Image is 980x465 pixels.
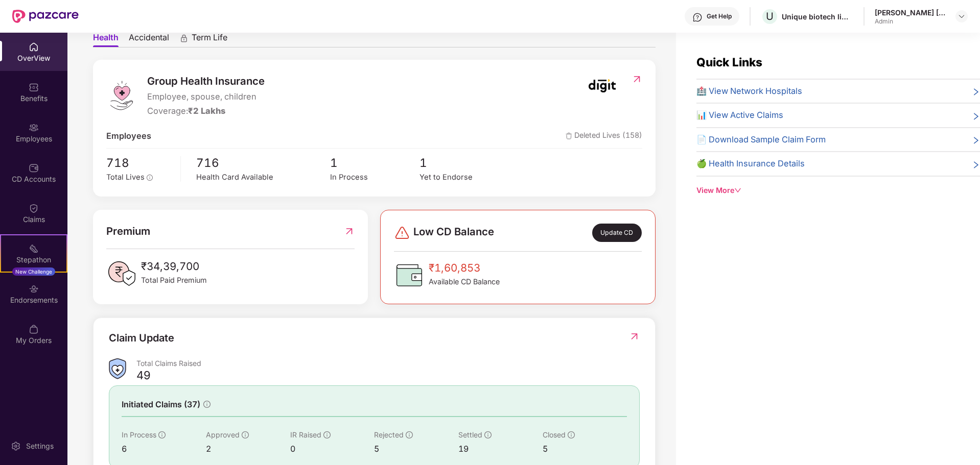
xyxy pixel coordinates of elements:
[696,157,805,170] span: 🍏 Health Insurance Details
[196,172,330,183] div: Health Card Available
[394,225,410,241] img: svg+xml;base64,PHN2ZyBpZD0iRGFuZ2VyLTMyeDMyIiB4bWxucz0iaHR0cDovL3d3dy53My5vcmcvMjAwMC9zdmciIHdpZH...
[323,431,331,438] span: info-circle
[330,172,419,183] div: In Process
[458,430,482,439] span: Settled
[29,203,39,213] img: svg+xml;base64,PHN2ZyBpZD0iQ2xhaW0iIHhtbG5zPSJodHRwOi8vd3d3LnczLm9yZy8yMDAwL3N2ZyIgd2lkdGg9IjIwIi...
[147,90,265,104] span: Employee, spouse, children
[136,358,640,368] div: Total Claims Raised
[29,82,39,92] img: svg+xml;base64,PHN2ZyBpZD0iQmVuZWZpdHMiIHhtbG5zPSJodHRwOi8vd3d3LnczLm9yZy8yMDAwL3N2ZyIgd2lkdGg9Ij...
[458,443,543,455] div: 19
[203,401,211,408] span: info-circle
[106,258,137,289] img: PaidPremiumIcon
[583,73,621,99] img: insurerIcon
[11,441,21,451] img: svg+xml;base64,PHN2ZyBpZD0iU2V0dGluZy0yMHgyMCIgeG1sbnM9Imh0dHA6Ly93d3cudzMub3JnLzIwMDAvc3ZnIiB3aW...
[972,111,980,122] span: right
[242,431,249,438] span: info-circle
[692,12,703,22] img: svg+xml;base64,PHN2ZyBpZD0iSGVscC0zMngzMiIgeG1sbnM9Imh0dHA6Ly93d3cudzMub3JnLzIwMDAvc3ZnIiB3aWR0aD...
[1,255,66,265] div: Stepathon
[972,135,980,146] span: right
[566,130,642,143] span: Deleted Lives (158)
[566,133,572,139] img: deleteIcon
[330,154,419,172] span: 1
[106,154,173,172] span: 718
[29,163,39,173] img: svg+xml;base64,PHN2ZyBpZD0iQ0RfQWNjb3VudHMiIGRhdGEtbmFtZT0iQ0QgQWNjb3VudHMiIHhtbG5zPSJodHRwOi8vd3...
[344,223,355,239] img: RedirectIcon
[419,172,509,183] div: Yet to Endorse
[93,32,119,47] span: Health
[23,441,57,451] div: Settings
[696,133,826,146] span: 📄 Download Sample Claim Form
[696,85,802,98] span: 🏥 View Network Hospitals
[192,32,227,47] span: Term Life
[290,430,321,439] span: IR Raised
[129,32,169,47] span: Accidental
[29,123,39,133] img: svg+xml;base64,PHN2ZyBpZD0iRW1wbG95ZWVzIiB4bWxucz0iaHR0cDovL3d3dy53My5vcmcvMjAwMC9zdmciIHdpZHRoPS...
[592,224,642,242] div: Update CD
[106,173,145,182] span: Total Lives
[766,10,774,22] span: U
[141,275,207,286] span: Total Paid Premium
[782,12,853,21] div: Unique biotech limited
[106,223,150,239] span: Premium
[875,8,946,17] div: [PERSON_NAME] [PERSON_NAME]
[374,443,458,455] div: 5
[106,80,137,111] img: logo
[413,224,494,242] span: Low CD Balance
[122,443,206,455] div: 6
[696,55,762,69] span: Quick Links
[136,368,151,382] div: 49
[734,187,741,194] span: down
[29,284,39,294] img: svg+xml;base64,PHN2ZyBpZD0iRW5kb3JzZW1lbnRzIiB4bWxucz0iaHR0cDovL3d3dy53My5vcmcvMjAwMC9zdmciIHdpZH...
[196,154,330,172] span: 716
[875,17,946,26] div: Admin
[147,73,265,89] span: Group Health Insurance
[106,130,151,143] span: Employees
[429,276,500,287] span: Available CD Balance
[147,105,265,118] div: Coverage:
[122,430,156,439] span: In Process
[394,260,425,290] img: CDBalanceIcon
[29,324,39,334] img: svg+xml;base64,PHN2ZyBpZD0iTXlfT3JkZXJzIiBkYXRhLW5hbWU9Ik15IE9yZGVycyIgeG1sbnM9Imh0dHA6Ly93d3cudz...
[12,10,79,23] img: New Pazcare Logo
[12,267,55,276] div: New Challenge
[696,109,783,122] span: 📊 View Active Claims
[109,358,126,379] img: ClaimsSummaryIcon
[188,106,225,116] span: ₹2 Lakhs
[206,443,290,455] div: 2
[972,159,980,170] span: right
[429,260,500,276] span: ₹1,60,853
[122,398,200,411] span: Initiated Claims (37)
[141,258,207,275] span: ₹34,39,700
[629,331,640,341] img: RedirectIcon
[568,431,575,438] span: info-circle
[543,430,566,439] span: Closed
[374,430,404,439] span: Rejected
[406,431,413,438] span: info-circle
[707,12,732,20] div: Get Help
[29,243,39,254] img: svg+xml;base64,PHN2ZyB4bWxucz0iaHR0cDovL3d3dy53My5vcmcvMjAwMC9zdmciIHdpZHRoPSIyMSIgaGVpZ2h0PSIyMC...
[109,330,174,346] div: Claim Update
[484,431,492,438] span: info-circle
[147,175,153,181] span: info-circle
[290,443,375,455] div: 0
[206,430,240,439] span: Approved
[696,185,980,196] div: View More
[179,33,189,42] div: animation
[29,42,39,52] img: svg+xml;base64,PHN2ZyBpZD0iSG9tZSIgeG1sbnM9Imh0dHA6Ly93d3cudzMub3JnLzIwMDAvc3ZnIiB3aWR0aD0iMjAiIG...
[958,12,966,20] img: svg+xml;base64,PHN2ZyBpZD0iRHJvcGRvd24tMzJ4MzIiIHhtbG5zPSJodHRwOi8vd3d3LnczLm9yZy8yMDAwL3N2ZyIgd2...
[158,431,166,438] span: info-circle
[419,154,509,172] span: 1
[543,443,627,455] div: 5
[632,74,642,84] img: RedirectIcon
[972,87,980,98] span: right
